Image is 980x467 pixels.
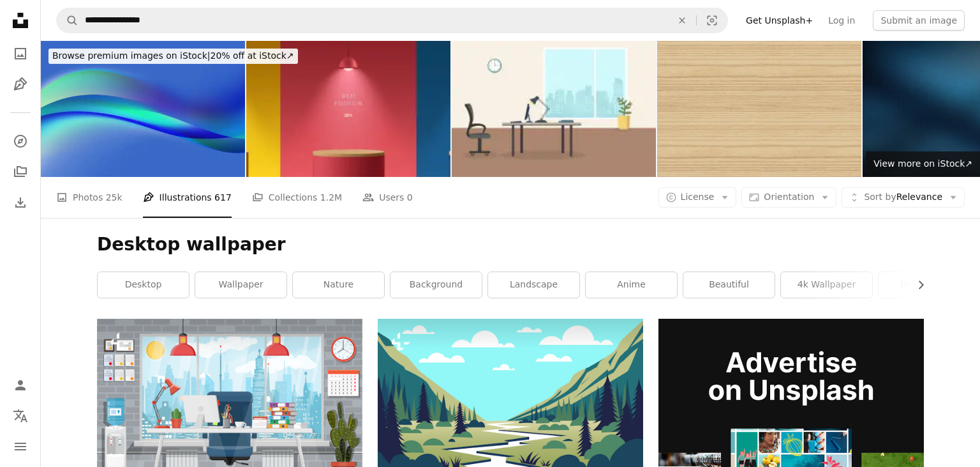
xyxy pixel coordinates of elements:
[488,272,579,298] a: landscape
[57,8,78,33] button: Search Unsplash
[741,187,836,208] button: Orientation
[362,177,413,218] a: Users 0
[320,190,342,204] span: 1.2M
[52,50,210,61] span: Browse premium images on iStock |
[8,372,33,398] a: Log in / Sign up
[864,192,896,202] span: Sort by
[41,41,306,72] a: Browse premium images on iStock|20% off at iStock↗
[668,8,696,33] button: Clear
[48,49,298,64] div: 20% off at iStock ↗
[864,191,942,204] span: Relevance
[56,177,122,218] a: Photos 25k
[738,10,820,31] a: Get Unsplash+
[97,406,362,417] a: Office building interior. Desk with computer, chair, lamp, books and document papers. Water coole...
[8,403,33,429] button: Language
[8,190,33,215] a: Download History
[252,177,342,218] a: Collections 1.2M
[8,128,33,154] a: Explore
[879,272,970,298] a: inspiration
[873,10,965,31] button: Submit an image
[781,272,872,298] a: 4k wallpaper
[390,272,482,298] a: background
[683,272,775,298] a: beautiful
[909,272,924,298] button: scroll list to the right
[764,192,814,202] span: Orientation
[407,190,413,204] span: 0
[820,10,863,31] a: Log in
[658,187,737,208] button: License
[586,272,677,298] a: anime
[681,192,715,202] span: License
[8,434,33,459] button: Menu
[697,8,727,33] button: Visual search
[8,159,33,185] a: Collections
[866,151,980,177] a: View more on iStock↗
[657,41,861,177] img: vector seamless wood textured pattern
[842,187,965,208] button: Sort byRelevance
[293,272,384,298] a: nature
[378,388,643,400] a: A poster of a river running through a forest
[41,41,245,177] img: Abstract blue and turquoise toned wavy background.
[56,8,728,33] form: Find visuals sitewide
[106,190,122,204] span: 25k
[8,72,33,97] a: Illustrations
[97,233,924,256] h1: Desktop wallpaper
[452,41,656,177] img: Office interior modern creative space with empty workplaces. Office space with panoramic windows,...
[873,158,972,169] span: View more on iStock ↗
[8,41,33,66] a: Photos
[98,272,189,298] a: desktop
[246,41,450,177] img: Set of yellow, dark blue, red and wood realistic 3d cylinder stand podium in abstract rooms with ...
[195,272,286,298] a: wallpaper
